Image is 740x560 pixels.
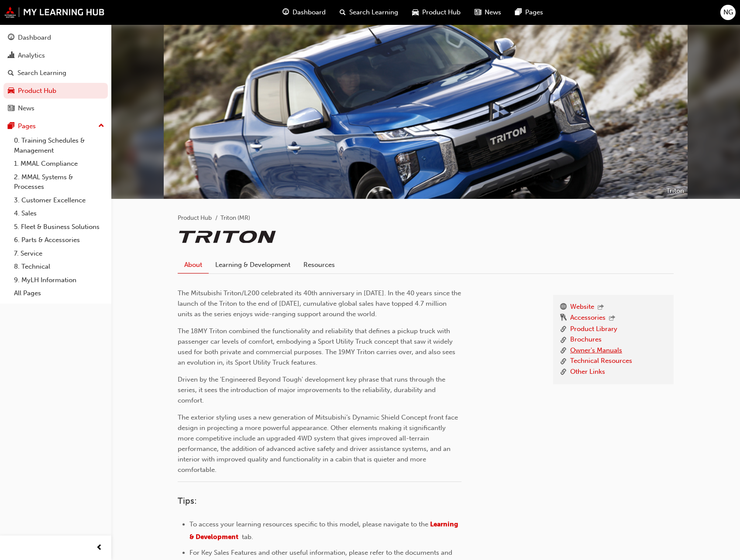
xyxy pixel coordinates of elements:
[275,3,333,21] a: guage-iconDashboard
[3,118,108,134] button: Pages
[18,51,45,61] div: Analytics
[282,7,289,18] span: guage-icon
[8,105,14,113] span: news-icon
[3,83,108,99] a: Product Hub
[178,496,197,506] span: Tips:
[178,327,457,366] span: The 18MY Triton combined the functionality and reliability that defines a pickup truck with passe...
[178,289,463,318] span: The Mitsubishi Triton/L200 celebrated its 40th anniversary in [DATE]. In the 40 years since the l...
[485,7,501,17] span: News
[297,256,341,273] a: Resources
[10,171,108,194] a: 2. MMAL Systems & Processes
[3,28,108,118] button: DashboardAnalyticsSearch LearningProduct HubNews
[412,7,419,18] span: car-icon
[98,120,104,132] span: up-icon
[178,230,278,243] img: triton.png
[10,134,108,157] a: 0. Training Schedules & Management
[475,7,481,18] span: news-icon
[8,87,14,95] span: car-icon
[468,3,508,21] a: news-iconNews
[3,100,108,116] a: News
[18,121,36,131] div: Pages
[96,543,103,553] span: prev-icon
[508,3,550,21] a: pages-iconPages
[666,186,684,196] p: Triton
[560,335,567,345] span: link-icon
[178,214,212,222] a: Product Hub
[10,207,108,220] a: 4. Sales
[189,520,428,528] span: To access your learning resources specific to this model, please navigate to the
[242,533,253,541] span: tab.
[560,345,567,356] span: link-icon
[10,247,108,260] a: 7. Service
[3,30,108,46] a: Dashboard
[10,233,108,247] a: 6. Parts & Accessories
[178,256,209,273] a: About
[8,123,14,130] span: pages-icon
[209,256,297,273] a: Learning & Development
[570,367,605,378] a: Other Links
[3,65,108,81] a: Search Learning
[560,302,567,313] span: www-icon
[3,48,108,64] a: Analytics
[570,313,606,324] a: Accessories
[178,376,447,404] span: Driven by the 'Engineered Beyond Tough' development key phrase that runs through the series, it s...
[17,68,66,78] div: Search Learning
[10,194,108,207] a: 3. Customer Excellence
[720,5,736,20] button: NG
[405,3,468,21] a: car-iconProduct Hub
[560,313,567,324] span: keys-icon
[10,157,108,171] a: 1. MMAL Compliance
[10,273,108,287] a: 9. MyLH Information
[570,324,617,335] a: Product Library
[560,356,567,367] span: link-icon
[220,213,250,223] li: Triton (MR)
[570,345,622,356] a: Owner's Manuals
[609,315,615,322] span: outbound-icon
[8,34,14,42] span: guage-icon
[189,520,459,541] a: Learning & Development
[570,302,594,313] a: Website
[723,7,733,17] span: NG
[349,7,398,17] span: Search Learning
[570,335,602,345] a: Brochures
[560,367,567,378] span: link-icon
[4,7,105,18] img: mmal
[598,304,604,311] span: outbound-icon
[178,413,460,474] span: The exterior styling uses a new generation of Mitsubishi’s Dynamic Shield Concept front face desi...
[8,69,14,77] span: search-icon
[515,7,522,18] span: pages-icon
[340,7,346,18] span: search-icon
[10,287,108,300] a: All Pages
[18,103,34,113] div: News
[8,52,14,60] span: chart-icon
[525,7,543,17] span: Pages
[10,260,108,273] a: 8. Technical
[18,33,51,43] div: Dashboard
[293,7,326,17] span: Dashboard
[333,3,405,21] a: search-iconSearch Learning
[10,220,108,234] a: 5. Fleet & Business Solutions
[422,7,461,17] span: Product Hub
[570,356,632,367] a: Technical Resources
[560,324,567,335] span: link-icon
